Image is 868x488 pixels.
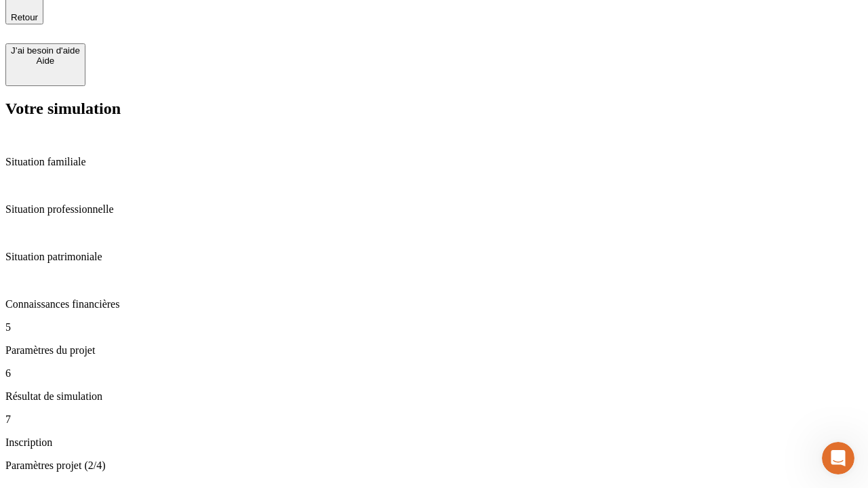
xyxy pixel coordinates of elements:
[5,100,863,118] h2: Votre simulation
[5,156,863,168] p: Situation familiale
[5,344,863,357] p: Paramètres du projet
[5,367,863,380] p: 6
[5,251,863,263] p: Situation patrimoniale
[11,56,80,66] div: Aide
[5,203,863,216] p: Situation professionnelle
[5,43,85,86] button: J’ai besoin d'aideAide
[5,413,863,426] p: 7
[5,298,863,310] p: Connaissances financières
[5,436,863,449] p: Inscription
[11,12,38,22] span: Retour
[11,45,80,56] div: J’ai besoin d'aide
[5,390,863,403] p: Résultat de simulation
[822,442,854,474] iframe: Intercom live chat
[5,321,863,333] p: 5
[5,460,863,472] p: Paramètres projet (2/4)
